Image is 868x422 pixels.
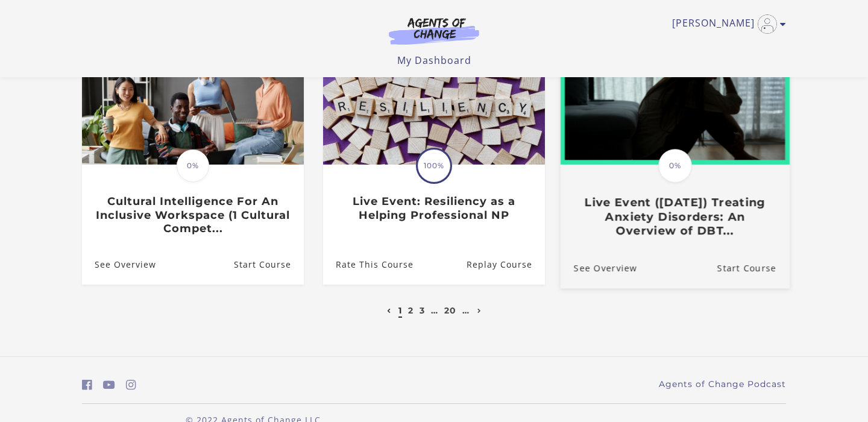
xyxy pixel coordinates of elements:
a: https://www.instagram.com/agentsofchangeprep/ (Open in a new window) [126,376,136,394]
a: https://www.facebook.com/groups/aswbtestprep (Open in a new window) [82,376,92,394]
img: Agents of Change Logo [376,17,492,45]
a: Next page [474,305,485,316]
a: Agents of Change Podcast [659,378,786,391]
i: https://www.facebook.com/groups/aswbtestprep (Open in a new window) [82,379,92,391]
i: https://www.instagram.com/agentsofchangeprep/ (Open in a new window) [126,379,136,391]
a: Live Event (8/22/25) Treating Anxiety Disorders: An Overview of DBT...: See Overview [561,248,637,288]
a: … [431,305,438,316]
a: 1 [398,305,402,316]
span: 100% [418,150,450,182]
a: Live Event (8/22/25) Treating Anxiety Disorders: An Overview of DBT...: Resume Course [717,248,790,288]
a: 2 [408,305,414,316]
span: 0% [177,150,209,182]
a: Live Event: Resiliency as a Helping Professional NP: Resume Course [467,245,545,284]
a: … [462,305,470,316]
a: 3 [420,305,425,316]
a: Cultural Intelligence For An Inclusive Workspace (1 Cultural Compet...: Resume Course [234,245,304,284]
a: Live Event: Resiliency as a Helping Professional NP: Rate This Course [323,245,414,284]
span: 0% [658,149,692,183]
a: Cultural Intelligence For An Inclusive Workspace (1 Cultural Compet...: See Overview [82,245,156,284]
h3: Live Event: Resiliency as a Helping Professional NP [336,195,532,222]
a: https://www.youtube.com/c/AgentsofChangeTestPrepbyMeaganMitchell (Open in a new window) [103,376,115,394]
h3: Cultural Intelligence For An Inclusive Workspace (1 Cultural Compet... [95,195,291,236]
a: My Dashboard [397,54,471,67]
a: Toggle menu [672,14,780,34]
a: 20 [444,305,456,316]
h3: Live Event ([DATE]) Treating Anxiety Disorders: An Overview of DBT... [574,195,776,238]
i: https://www.youtube.com/c/AgentsofChangeTestPrepbyMeaganMitchell (Open in a new window) [103,379,115,391]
